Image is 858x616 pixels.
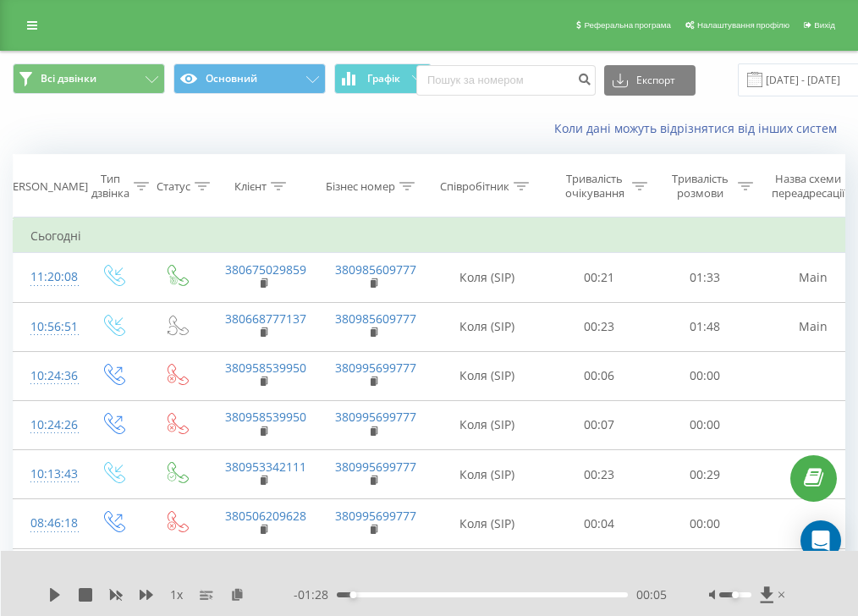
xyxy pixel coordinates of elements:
[652,499,758,548] td: 00:00
[428,400,547,449] td: Коля (SIP)
[416,65,596,96] input: Пошук за номером
[554,120,845,136] a: Коли дані можуть відрізнятися вiд інших систем
[334,63,432,94] button: Графік
[814,20,835,30] span: Вихід
[326,179,395,194] div: Бізнес номер
[652,450,758,499] td: 00:29
[335,261,416,278] a: 380985609777
[157,179,190,194] div: Статус
[428,450,547,499] td: Коля (SIP)
[234,179,267,194] div: Клієнт
[652,548,758,598] td: 00:00
[91,172,129,201] div: Тип дзвінка
[294,586,337,603] span: - 01:28
[335,508,416,524] a: 380995699777
[636,586,667,603] span: 00:05
[547,450,652,499] td: 00:23
[667,172,734,201] div: Тривалість розмови
[30,360,64,393] div: 10:24:36
[697,20,789,30] span: Налаштування профілю
[173,63,326,94] button: Основний
[652,302,758,351] td: 01:48
[30,311,64,344] div: 10:56:51
[652,351,758,400] td: 00:00
[428,351,547,400] td: Коля (SIP)
[428,253,547,302] td: Коля (SIP)
[652,253,758,302] td: 01:33
[30,507,64,540] div: 08:46:18
[335,409,416,425] a: 380995699777
[604,65,696,96] button: Експорт
[225,409,306,425] a: 380958539950
[732,591,739,598] div: Accessibility label
[584,20,671,30] span: Реферальна програма
[225,360,306,376] a: 380958539950
[225,311,306,327] a: 380668777137
[428,302,547,351] td: Коля (SIP)
[41,72,96,85] span: Всі дзвінки
[367,73,400,85] span: Графік
[561,172,628,201] div: Тривалість очікування
[3,179,88,194] div: [PERSON_NAME]
[13,63,165,94] button: Всі дзвінки
[547,302,652,351] td: 00:23
[30,458,64,491] div: 10:13:43
[225,508,306,524] a: 380506209628
[652,400,758,449] td: 00:00
[335,459,416,475] a: 380995699777
[428,499,547,548] td: Коля (SIP)
[170,586,183,603] span: 1 x
[225,459,306,475] a: 380953342111
[30,409,64,442] div: 10:24:26
[800,520,841,561] div: Open Intercom Messenger
[440,179,509,194] div: Співробітник
[335,311,416,327] a: 380985609777
[772,172,844,201] div: Назва схеми переадресації
[225,261,306,278] a: 380675029859
[335,360,416,376] a: 380995699777
[547,548,652,598] td: 00:08
[547,253,652,302] td: 00:21
[428,548,547,598] td: Коля (SIP)
[547,351,652,400] td: 00:06
[547,499,652,548] td: 00:04
[547,400,652,449] td: 00:07
[30,261,64,294] div: 11:20:08
[349,591,356,598] div: Accessibility label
